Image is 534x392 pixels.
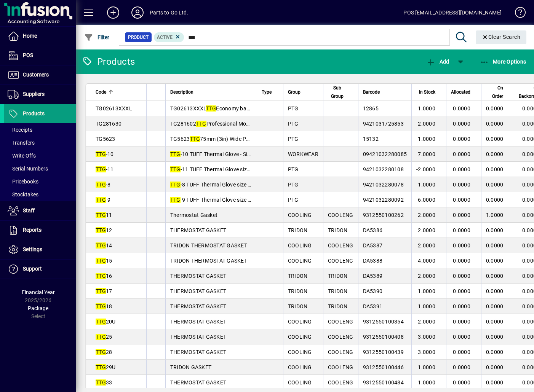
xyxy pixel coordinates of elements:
span: In Stock [419,88,435,96]
span: COOLENG [328,319,353,325]
span: 0.0000 [486,151,504,157]
span: TG02613XXXL [96,105,132,112]
span: COOLING [288,349,312,355]
span: DA5387 [363,242,383,249]
span: Support [23,266,42,272]
span: DA5390 [363,288,383,294]
span: COOLENG [328,364,353,370]
span: Products [23,110,45,116]
em: TTG [96,166,106,172]
span: Thermostat Gasket [170,212,217,218]
span: 4.0000 [418,258,435,264]
span: WORKWEAR [288,151,318,157]
span: Product [128,33,149,41]
span: COOLENG [328,349,353,355]
span: 0.0000 [453,319,470,325]
span: 0.0000 [486,166,504,172]
span: 9312550100484 [363,379,404,386]
span: TRIDON [288,273,308,279]
span: COOLING [288,258,312,264]
span: Settings [23,246,42,252]
button: Add [101,6,125,19]
em: TTG [96,334,106,340]
button: Add [424,55,451,69]
span: THERMOSTAT GASKET [170,273,226,279]
div: Sub Group [328,84,353,100]
span: COOLING [288,379,312,386]
span: Package [28,305,48,311]
span: 33 [96,379,112,386]
span: DA5389 [363,273,383,279]
span: TRIDON [328,303,348,309]
span: 0.0000 [453,364,470,370]
span: 0.0000 [486,258,504,264]
a: Pricebooks [4,175,76,188]
span: 1.0000 [418,303,435,309]
span: 28 [96,349,112,355]
span: 9312550100439 [363,349,404,355]
span: 2.0000 [418,242,435,249]
span: Serial Numbers [8,166,48,172]
span: 0.0000 [486,319,504,325]
em: TTG [96,319,106,325]
span: 0.0000 [486,288,504,294]
span: COOLING [288,364,312,370]
span: 0.0000 [486,303,504,309]
span: 25 [96,334,112,340]
em: TTG [96,197,106,203]
span: 2.0000 [418,121,435,127]
span: Staff [23,207,35,214]
span: 0.0000 [453,212,470,218]
div: Description [170,88,252,96]
span: TRIDON [288,288,308,294]
span: Reports [23,227,42,233]
span: -2.0000 [416,166,435,172]
span: -9 TUFF Thermal Glove size 9/Lge [170,197,262,203]
span: PTG [288,182,299,188]
span: 0.0000 [453,273,470,279]
span: 1.0000 [486,212,504,218]
span: THERMOSTAT GASKET [170,379,226,386]
em: TTG [206,105,216,112]
span: 9421032280078 [363,182,404,188]
span: 9312550100446 [363,364,404,370]
span: 0.0000 [453,105,470,112]
span: 0.0000 [453,121,470,127]
span: 15132 [363,136,379,142]
span: THERMOSTAT GASKET [170,288,226,294]
span: 18 [96,303,112,309]
span: 0.0000 [486,182,504,188]
em: TTG [170,151,181,157]
a: Support [4,260,76,279]
a: Transfers [4,136,76,149]
span: DA5388 [363,258,383,264]
span: COOLING [288,212,312,218]
span: More Options [480,59,526,65]
span: 9421031725853 [363,121,404,127]
span: 0.0000 [486,121,504,127]
span: Filter [84,34,110,40]
span: 3.0000 [418,334,435,340]
a: Stocktakes [4,188,76,201]
span: -8 TUFF Thermal Glove size 8/Medium [170,182,273,188]
span: THERMOSTAT GASKET [170,303,226,309]
span: 1.0000 [418,364,435,370]
span: 0.0000 [486,334,504,340]
span: 9421032280092 [363,197,404,203]
span: 20U [96,319,116,325]
span: 0.0000 [453,166,470,172]
span: 0.0000 [486,379,504,386]
em: TTG [170,197,181,203]
span: PTG [288,105,299,112]
span: Description [170,88,193,96]
div: Group [288,88,318,96]
a: Customers [4,65,76,84]
span: 0.0000 [453,242,470,249]
span: PTG [288,197,299,203]
span: COOLING [288,242,312,249]
a: Knowledge Base [509,2,524,26]
span: THERMOSTAT GASKET [170,349,226,355]
span: 17 [96,288,112,294]
div: Parts to Go Ltd. [150,6,189,19]
span: TRIDON THERMOSTAT GASKET [170,242,247,249]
